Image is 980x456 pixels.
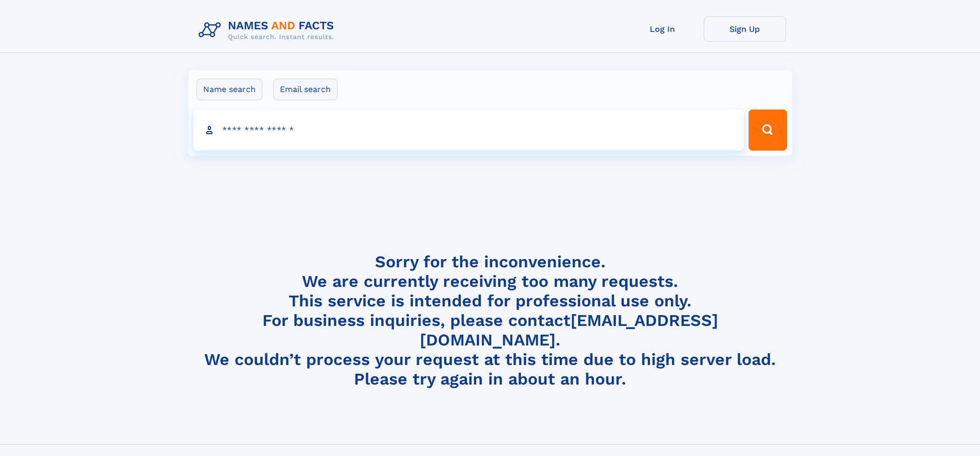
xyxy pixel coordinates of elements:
[621,16,704,42] a: Log In
[197,79,262,100] label: Name search
[194,252,786,389] h4: Sorry for the inconvenience. We are currently receiving too many requests. This service is intend...
[704,16,786,42] a: Sign Up
[749,110,787,151] button: Search Button
[273,79,337,100] label: Email search
[193,110,744,151] input: search input
[194,16,343,44] img: Logo Names and Facts
[420,311,718,350] a: [EMAIL_ADDRESS][DOMAIN_NAME]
